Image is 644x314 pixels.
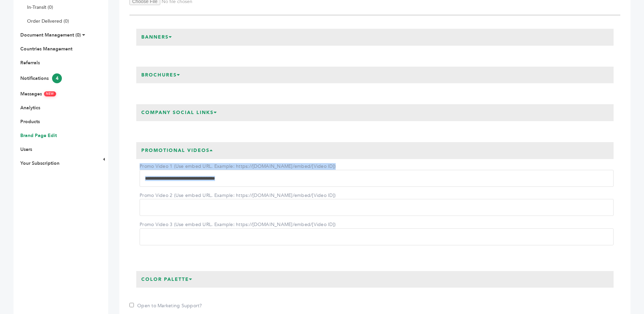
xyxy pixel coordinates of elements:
span: NEW [44,91,56,96]
h3: Brochures [136,67,186,84]
label: Promo Video 3 (Use embed URL. Example: https://[DOMAIN_NAME]/embed/[Video ID]) [140,221,336,228]
a: Analytics [20,105,40,111]
a: MessagesNEW [20,91,56,97]
h3: Promotional Videos [136,142,218,159]
a: Notifications4 [20,75,62,82]
span: 4 [52,73,62,83]
h3: Color Palette [136,271,198,288]
a: Countries Management [20,46,72,52]
a: Document Management (0) [20,32,81,38]
a: Order Delivered (0) [27,18,69,24]
a: In-Transit (0) [27,4,53,10]
a: Brand Page Edit [20,132,57,139]
label: Promo Video 1 (Use embed URL. Example: https://[DOMAIN_NAME]/embed/[Video ID]) [140,163,336,170]
a: Referrals [20,60,40,66]
input: Open to Marketing Support? [129,303,134,307]
a: Products [20,118,40,125]
a: Users [20,146,32,153]
label: Open to Marketing Support? [129,302,202,309]
a: Your Subscription [20,160,59,166]
h3: Banners [136,29,177,46]
label: Promo Video 2 (Use embed URL. Example: https://[DOMAIN_NAME]/embed/[Video ID]) [140,192,336,199]
h3: Company Social Links [136,104,222,121]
